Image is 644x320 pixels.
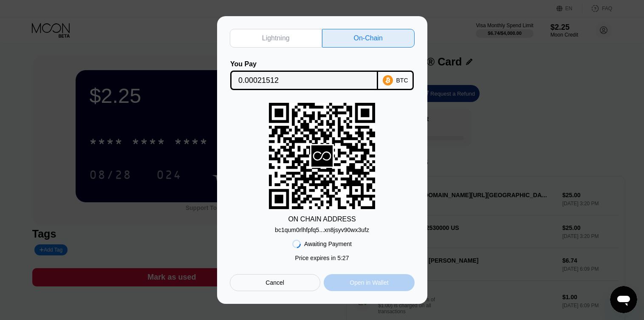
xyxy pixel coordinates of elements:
[266,279,284,286] div: Cancel
[230,274,320,291] div: Cancel
[337,255,349,261] span: 5 : 27
[295,255,349,261] div: Price expires in
[262,34,290,42] div: Lightning
[396,77,408,84] div: BTC
[354,34,383,42] div: On-Chain
[230,60,415,90] div: You PayBTC
[322,29,415,48] div: On-Chain
[304,241,352,247] div: Awaiting Payment
[610,286,637,313] iframe: Button to launch messaging window
[350,279,388,286] div: Open in Wallet
[275,223,369,233] div: bc1qum0rlhfpfq5...xn8jsyv90wx3ufz
[324,274,414,291] div: Open in Wallet
[230,29,322,48] div: Lightning
[288,215,356,223] div: ON CHAIN ADDRESS
[275,227,369,233] div: bc1qum0rlhfpfq5...xn8jsyv90wx3ufz
[230,60,378,68] div: You Pay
